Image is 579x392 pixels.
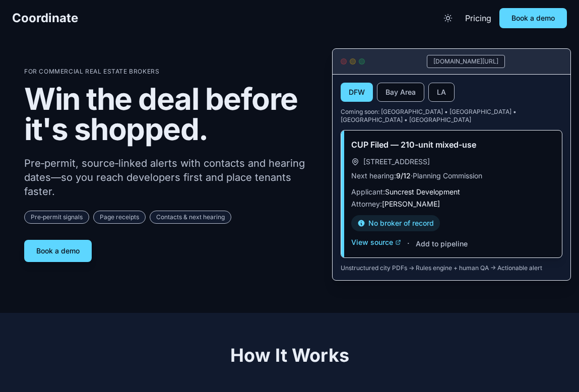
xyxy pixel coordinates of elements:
span: [STREET_ADDRESS] [363,157,430,167]
p: Applicant: [351,187,552,197]
button: LA [428,83,455,102]
p: Next hearing: · Planning Commission [351,171,552,181]
span: Pre‑permit signals [24,211,89,224]
button: View source [351,237,401,247]
span: Suncrest Development [385,187,460,196]
p: For Commercial Real Estate Brokers [24,68,316,76]
span: Page receipts [93,211,146,224]
span: · [407,237,410,249]
div: [DOMAIN_NAME][URL] [427,55,505,68]
p: Pre‑permit, source‑linked alerts with contacts and hearing dates—so you reach developers first an... [24,156,316,199]
p: Attorney: [351,199,552,209]
span: Contacts & next hearing [150,211,231,224]
button: Add to pipeline [416,239,468,249]
h3: CUP Filed — 210-unit mixed-use [351,139,552,151]
a: Book a demo [24,240,92,262]
h2: How It Works [24,345,555,365]
button: Toggle theme [439,9,457,27]
p: Unstructured city PDFs → Rules engine + human QA → Actionable alert [341,264,562,272]
a: Coordinate [12,10,78,26]
button: Bay Area [377,83,424,102]
p: Coming soon: [GEOGRAPHIC_DATA] • [GEOGRAPHIC_DATA] • [GEOGRAPHIC_DATA] • [GEOGRAPHIC_DATA] [341,108,562,124]
a: Book a demo [499,8,567,28]
a: Pricing [465,12,491,24]
button: DFW [341,83,373,102]
h1: Win the deal before it's shopped. [24,84,316,144]
div: No broker of record [351,215,440,231]
span: [PERSON_NAME] [382,200,440,208]
span: 9/12 [396,171,411,180]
